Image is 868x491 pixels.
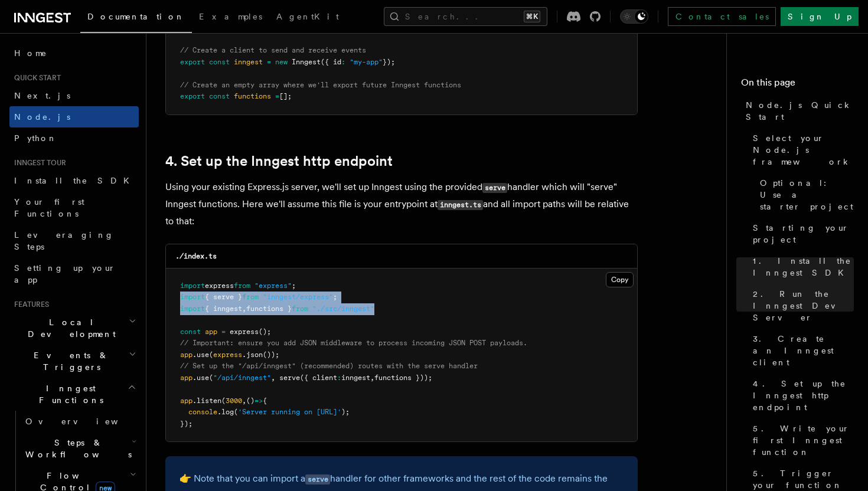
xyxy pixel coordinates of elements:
span: from [234,281,250,290]
span: Optional: Use a starter project [760,177,854,212]
span: Starting your project [753,222,854,245]
span: Inngest [292,58,321,66]
span: = [221,328,226,336]
a: Python [9,127,139,149]
a: Install the SDK [9,170,139,191]
span: Inngest tour [9,158,66,168]
span: const [209,58,230,66]
span: ); [341,408,350,416]
p: Using your existing Express.js server, we'll set up Inngest using the provided handler which will... [165,179,638,230]
span: functions [234,92,271,100]
span: ()); [263,351,279,359]
span: Steps & Workflows [21,437,132,460]
button: Local Development [9,312,139,345]
span: => [254,397,263,405]
code: ./index.ts [175,252,217,260]
span: .log [217,408,234,416]
span: .use [192,374,209,382]
span: from [292,305,308,313]
span: inngest [234,58,263,66]
span: }); [383,58,395,66]
span: Features [9,300,49,309]
span: import [180,305,205,313]
span: "/api/inngest" [213,374,271,382]
span: AgentKit [276,12,339,21]
span: []; [279,92,292,100]
span: , [242,397,246,405]
span: .use [192,351,209,359]
span: Inngest Functions [9,382,128,406]
span: new [275,58,288,66]
span: // Important: ensure you add JSON middleware to process incoming JSON POST payloads. [180,339,527,347]
button: Search...⌘K [384,7,547,26]
span: { serve } [205,293,242,301]
span: Python [14,133,57,143]
span: 1. Install the Inngest SDK [753,255,854,279]
a: Select your Node.js framework [748,127,854,172]
a: Leveraging Steps [9,224,139,257]
a: Your first Functions [9,191,139,224]
a: Next.js [9,85,139,106]
span: 3. Create an Inngest client [753,333,854,368]
span: "my-app" [350,58,383,66]
span: express [230,328,259,336]
a: Optional: Use a starter project [755,172,854,217]
span: Select your Node.js framework [753,132,854,168]
span: Node.js [14,112,70,122]
span: Node.js Quick Start [746,99,854,123]
a: 4. Set up the Inngest http endpoint [748,373,854,418]
span: Examples [199,12,262,21]
a: Overview [21,411,139,432]
span: app [180,351,192,359]
span: // Create an empty array where we'll export future Inngest functions [180,81,461,89]
span: app [205,328,217,336]
button: Copy [606,272,634,287]
a: Home [9,42,139,64]
span: , [271,374,275,382]
a: Contact sales [668,7,776,26]
span: export [180,58,205,66]
span: 2. Run the Inngest Dev Server [753,288,854,323]
span: const [209,92,230,100]
span: ( [209,374,213,382]
span: Events & Triggers [9,349,129,373]
span: Quick start [9,73,61,83]
span: import [180,293,205,301]
span: : [337,374,341,382]
span: export [180,92,205,100]
a: Node.js Quick Start [741,94,854,127]
span: serve [279,374,300,382]
span: from [242,293,259,301]
span: import [180,281,205,290]
span: express [205,281,234,290]
a: Documentation [80,4,192,33]
span: const [180,328,201,336]
span: "express" [254,281,292,290]
span: Local Development [9,316,129,340]
span: console [188,408,217,416]
span: = [267,58,271,66]
span: ({ client [300,374,337,382]
span: // Create a client to send and receive events [180,46,366,54]
span: ; [333,293,337,301]
a: Starting your project [748,217,854,250]
a: 3. Create an Inngest client [748,328,854,373]
span: app [180,397,192,405]
a: 4. Set up the Inngest http endpoint [165,153,393,169]
span: Overview [25,417,147,426]
span: functions } [246,305,292,313]
a: Sign Up [781,7,859,26]
span: : [341,58,345,66]
span: Setting up your app [14,263,116,284]
span: Documentation [87,12,185,21]
span: inngest [341,374,370,382]
kbd: ⌘K [524,11,540,22]
span: express [213,351,242,359]
span: ; [292,281,296,290]
span: // Set up the "/api/inngest" (recommended) routes with the serve handler [180,362,478,370]
span: Your first Functions [14,197,84,218]
span: 3000 [226,397,242,405]
span: (); [259,328,271,336]
span: }); [180,420,192,428]
button: Steps & Workflows [21,432,139,465]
